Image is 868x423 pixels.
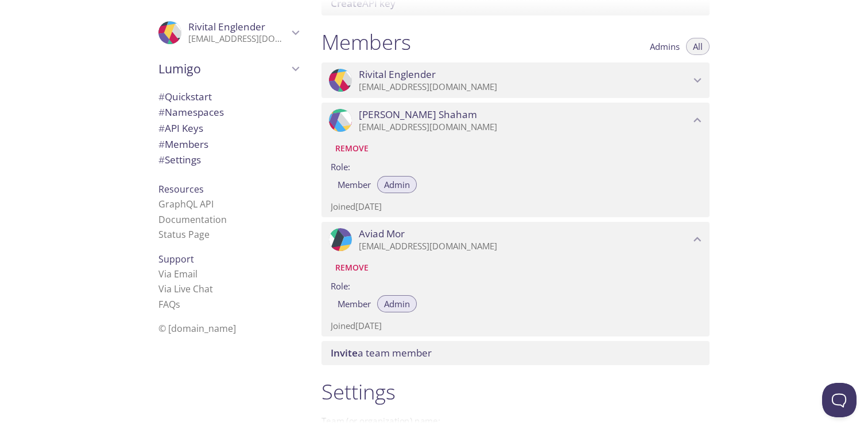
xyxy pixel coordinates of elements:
[158,268,197,280] a: Via Email
[335,261,369,275] span: Remove
[321,103,710,138] div: Moshe Shaham
[359,81,690,93] p: [EMAIL_ADDRESS][DOMAIN_NAME]
[158,90,212,103] span: Quickstart
[331,176,378,193] button: Member
[359,241,690,252] p: [EMAIL_ADDRESS][DOMAIN_NAME]
[331,295,378,312] button: Member
[158,122,165,135] span: #
[188,20,265,33] span: Rivital Englender
[377,295,417,312] button: Admin
[359,68,436,81] span: Rivital Englender
[158,253,194,265] span: Support
[158,153,165,166] span: #
[643,38,687,55] button: Admins
[158,183,204,195] span: Resources
[335,142,369,155] span: Remove
[158,105,165,119] span: #
[158,322,236,335] span: © [DOMAIN_NAME]
[149,89,308,105] div: Quickstart
[149,54,308,84] div: Lumigo
[359,122,690,133] p: [EMAIL_ADDRESS][DOMAIN_NAME]
[321,379,710,405] h1: Settings
[176,298,180,311] span: s
[331,158,700,174] label: Role:
[321,341,710,365] div: Invite a team member
[331,277,700,293] label: Role:
[158,122,203,135] span: API Keys
[331,346,432,359] span: a team member
[158,298,180,311] a: FAQ
[331,258,373,277] button: Remove
[321,222,710,257] div: Aviad Mor
[158,61,288,77] span: Lumigo
[158,228,210,241] a: Status Page
[822,383,857,417] iframe: Help Scout Beacon - Open
[158,283,213,295] a: Via Live Chat
[149,120,308,136] div: API Keys
[149,14,308,52] div: Rivital Englender
[158,90,165,103] span: #
[158,153,201,166] span: Settings
[359,228,405,240] span: Aviad Mor
[331,346,358,359] span: Invite
[331,139,373,158] button: Remove
[359,108,477,121] span: [PERSON_NAME] Shaham
[149,152,308,168] div: Team Settings
[321,62,710,98] div: Rivital Englender
[331,201,700,213] p: Joined [DATE]
[188,33,288,45] p: [EMAIL_ADDRESS][DOMAIN_NAME]
[377,176,417,193] button: Admin
[686,38,710,55] button: All
[158,138,208,151] span: Members
[331,320,700,332] p: Joined [DATE]
[158,198,214,210] a: GraphQL API
[321,29,411,55] h1: Members
[149,136,308,152] div: Members
[158,138,165,151] span: #
[158,105,224,119] span: Namespaces
[158,213,227,226] a: Documentation
[149,104,308,120] div: Namespaces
